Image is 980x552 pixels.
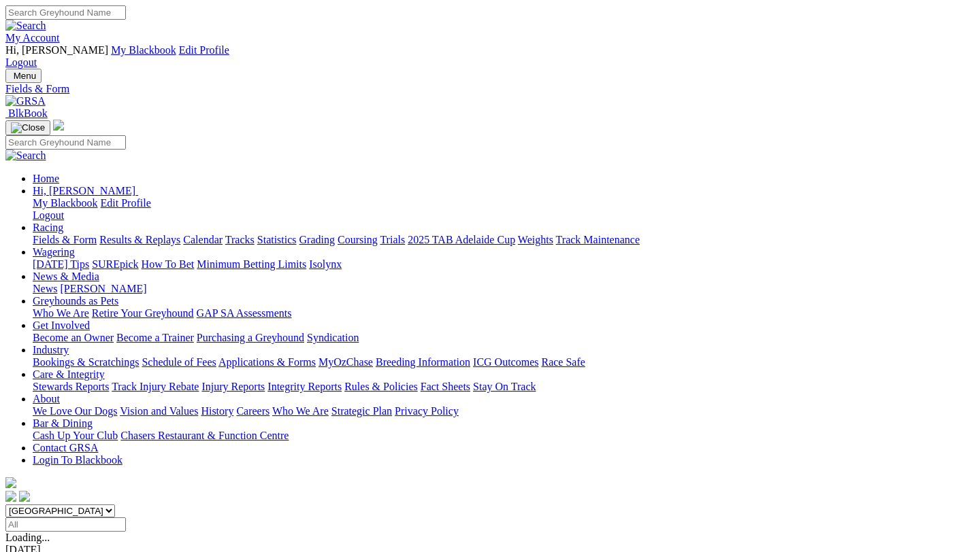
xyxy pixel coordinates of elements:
[33,258,975,271] div: Wagering
[33,393,60,404] a: About
[33,405,117,417] a: We Love Our Dogs
[142,258,195,270] a: How To Bet
[92,307,194,319] a: Retire Your Greyhound
[111,44,176,56] a: My Blackbook
[33,332,975,344] div: Get Involved
[14,71,36,81] span: Menu
[8,107,48,119] span: BlkBook
[53,120,64,131] img: logo-grsa-white.png
[197,332,304,343] a: Purchasing a Greyhound
[183,234,223,245] a: Calendar
[11,122,45,133] img: Close
[120,405,198,417] a: Vision and Values
[473,356,538,368] a: ICG Outcomes
[5,150,46,162] img: Search
[179,44,229,56] a: Edit Profile
[142,356,216,368] a: Schedule of Fees
[5,477,16,488] img: logo-grsa-white.png
[33,332,114,343] a: Become an Owner
[92,258,138,270] a: SUREpick
[197,307,292,319] a: GAP SA Assessments
[33,454,122,466] a: Login To Blackbook
[33,405,975,417] div: About
[33,185,138,196] a: Hi, [PERSON_NAME]
[101,197,151,209] a: Edit Profile
[5,5,126,20] input: Search
[5,44,108,56] span: Hi, [PERSON_NAME]
[201,405,233,417] a: History
[19,491,30,502] img: twitter.svg
[33,197,975,222] div: Hi, [PERSON_NAME]
[421,381,470,392] a: Fact Sheets
[33,356,975,368] div: Industry
[33,430,975,442] div: Bar & Dining
[5,532,50,543] span: Loading...
[33,271,99,282] a: News & Media
[5,95,46,107] img: GRSA
[33,173,59,184] a: Home
[338,234,378,245] a: Coursing
[120,430,289,441] a: Chasers Restaurant & Function Centre
[5,517,126,532] input: Select date
[331,405,392,417] a: Strategic Plan
[5,120,50,135] button: Toggle navigation
[33,442,98,453] a: Contact GRSA
[5,83,975,95] a: Fields & Form
[408,234,515,245] a: 2025 TAB Adelaide Cup
[218,356,316,368] a: Applications & Forms
[60,283,146,294] a: [PERSON_NAME]
[5,491,16,502] img: facebook.svg
[201,381,265,392] a: Injury Reports
[33,381,975,393] div: Care & Integrity
[556,234,640,245] a: Track Maintenance
[318,356,373,368] a: MyOzChase
[225,234,255,245] a: Tracks
[473,381,536,392] a: Stay On Track
[307,332,359,343] a: Syndication
[33,209,64,221] a: Logout
[5,32,60,44] a: My Account
[33,283,57,294] a: News
[33,283,975,295] div: News & Media
[5,69,42,83] button: Toggle navigation
[112,381,199,392] a: Track Injury Rebate
[33,234,97,245] a: Fields & Form
[116,332,194,343] a: Become a Trainer
[236,405,269,417] a: Careers
[33,368,105,380] a: Care & Integrity
[33,258,89,270] a: [DATE] Tips
[33,307,975,320] div: Greyhounds as Pets
[5,56,37,68] a: Logout
[197,258,306,270] a: Minimum Betting Limits
[299,234,335,245] a: Grading
[33,430,118,441] a: Cash Up Your Club
[33,295,118,307] a: Greyhounds as Pets
[344,381,418,392] a: Rules & Policies
[380,234,405,245] a: Trials
[5,107,48,119] a: BlkBook
[5,135,126,150] input: Search
[33,320,90,331] a: Get Involved
[33,356,139,368] a: Bookings & Scratchings
[33,222,63,233] a: Racing
[33,185,135,196] span: Hi, [PERSON_NAME]
[33,234,975,246] div: Racing
[33,381,109,392] a: Stewards Reports
[395,405,459,417] a: Privacy Policy
[376,356,470,368] a: Breeding Information
[99,234,180,245] a: Results & Replays
[33,417,93,429] a: Bar & Dining
[33,246,75,258] a: Wagering
[267,381,342,392] a: Integrity Reports
[257,234,297,245] a: Statistics
[272,405,329,417] a: Who We Are
[33,344,69,356] a: Industry
[5,20,46,32] img: Search
[33,307,89,319] a: Who We Are
[309,258,342,270] a: Isolynx
[33,197,98,209] a: My Blackbook
[541,356,585,368] a: Race Safe
[5,44,975,69] div: My Account
[518,234,553,245] a: Weights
